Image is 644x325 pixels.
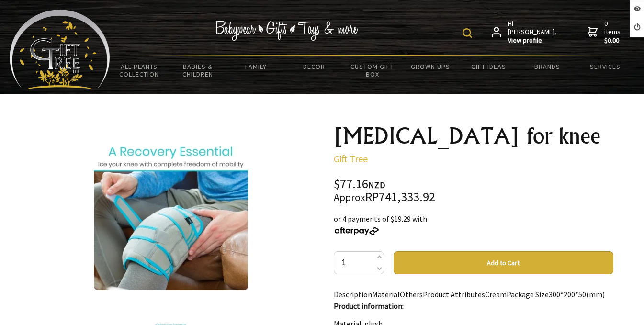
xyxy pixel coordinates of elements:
[394,251,613,274] button: Add to Cart
[508,36,557,45] strong: View profile
[604,19,622,45] span: 0 items
[518,56,576,77] a: Brands
[215,21,358,41] img: Babywear - Gifts - Toys & more
[334,178,613,203] div: $77.16 RP741,333.92
[492,20,557,45] a: Hi [PERSON_NAME],View profile
[368,179,385,191] span: NZD
[508,20,557,45] span: Hi [PERSON_NAME],
[110,56,169,84] a: All Plants Collection
[334,124,613,147] h1: [MEDICAL_DATA] for knee
[169,56,227,84] a: Babies & Children
[576,56,634,77] a: Services
[285,56,343,77] a: Decor
[588,20,622,45] a: 0 items$0.00
[334,301,404,311] strong: Product information:
[334,213,613,236] div: or 4 payments of $19.29 with
[343,56,402,84] a: Custom Gift Box
[334,153,368,165] a: Gift Tree
[334,227,380,235] img: Afterpay
[463,28,472,38] img: product search
[460,56,518,77] a: Gift Ideas
[94,145,248,290] img: gel pack for knee
[10,10,110,89] img: Babyware - Gifts - Toys and more...
[401,56,460,77] a: Grown Ups
[226,56,285,77] a: Family
[604,36,622,45] strong: $0.00
[334,191,365,204] small: Approx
